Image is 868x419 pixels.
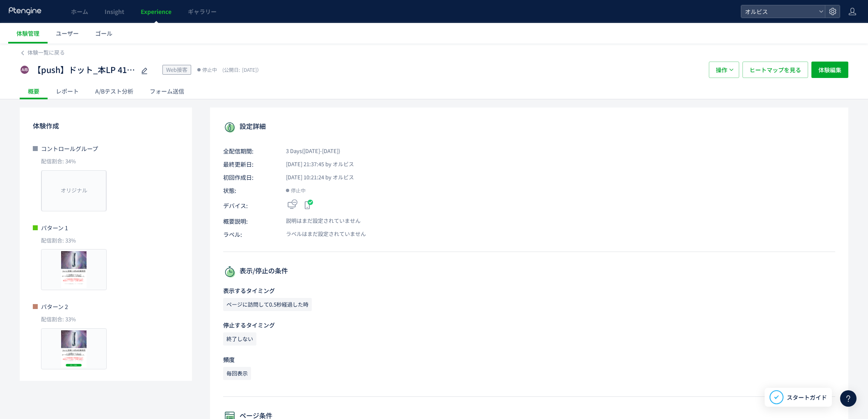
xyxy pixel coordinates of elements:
p: 表示/停止の条件 [223,265,835,278]
span: ギャラリー [188,7,217,16]
span: ページに訪問して0.5秒経過した時 [223,298,312,311]
img: 671d6c1b46a38a0ebf56f8930ff52f371755756399650.png [43,251,105,288]
span: 操作 [716,62,727,78]
p: 設定詳細 [223,121,835,134]
span: 体験編集 [818,62,841,78]
button: ヒートマップを見る [742,62,808,78]
span: スタートガイド [787,393,827,402]
span: 状態: [223,186,276,195]
span: [DATE] 21:37:45 by オルビス [276,160,354,168]
div: フォーム送信 [142,83,192,99]
span: オルビス [742,5,815,18]
span: 停止するタイミング [223,321,275,329]
p: 配信割合: 34% [33,158,179,165]
span: ヒートマップを見る [749,62,801,78]
span: パターン 2 [41,302,68,311]
div: オリジナル [41,170,106,211]
span: (公開日: [222,66,240,73]
span: 終了しない [223,332,256,346]
span: 停止中 [291,186,306,195]
span: ラベルはまだ設定されていません [276,230,366,238]
span: 体験一覧に戻る [27,48,65,56]
span: 説明はまだ設定されていません [276,217,361,225]
span: 全配信期間: [223,147,276,155]
span: コントロールグループ [41,144,98,153]
p: 配信割合: 33% [33,316,179,323]
span: 表示するタイミング [223,286,275,295]
div: 概要 [20,83,48,99]
button: 体験編集 [811,62,848,78]
span: 毎回表示 [223,367,251,380]
span: パターン 1 [41,224,68,232]
span: 【push】ドット_本LP 413-1_popup（リンクル） [33,64,135,76]
p: 配信割合: 33% [33,237,179,245]
span: Insight [105,7,124,16]
span: 3 Days([DATE]-[DATE]) [276,147,340,155]
img: ad65ed1aac7d4d1731b9442998e5f2ac1755756399641.png [43,330,105,367]
span: ラベル: [223,230,276,238]
button: 操作 [709,62,739,78]
span: デバイス: [223,201,276,210]
span: 停止中 [202,66,217,74]
span: 初回作成日: [223,173,276,181]
span: 概要説明: [223,217,276,225]
span: 頻度 [223,355,235,364]
div: A/Bテスト分析 [87,83,142,99]
span: Experience [141,7,171,16]
span: 体験管理 [16,29,39,37]
span: 最終更新日: [223,160,276,168]
span: [DATE] 10:21:24 by オルビス [276,174,354,181]
span: Web接客 [166,66,187,73]
span: [DATE]） [220,66,262,73]
p: 体験作成 [33,119,179,132]
span: ゴール [95,29,112,37]
div: レポート [48,83,87,99]
span: ユーザー [56,29,79,37]
span: ホーム [71,7,88,16]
